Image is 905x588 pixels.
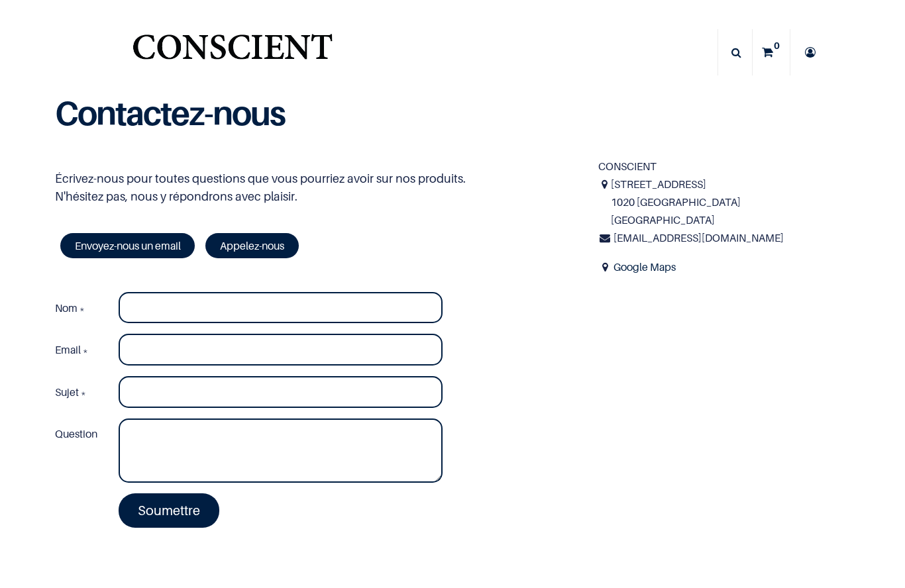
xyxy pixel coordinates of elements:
[55,170,578,205] p: Écrivez-nous pour toutes questions que vous pourriez avoir sur nos produits. N'hésitez pas, nous ...
[771,39,783,52] sup: 0
[60,233,195,258] a: Envoyez-nous un email
[130,26,335,79] img: Conscient
[611,175,849,230] span: [STREET_ADDRESS] 1020 [GEOGRAPHIC_DATA] [GEOGRAPHIC_DATA]
[753,29,790,75] a: 0
[613,260,676,273] a: Google Maps
[119,493,219,528] a: Soumettre
[598,229,612,247] i: Courriel
[55,427,97,440] span: Question
[55,385,79,399] span: Sujet
[598,258,612,276] span: Address
[55,343,81,356] span: Email
[598,175,612,193] i: Adresse
[130,26,335,79] a: Logo of Conscient
[613,231,784,244] span: [EMAIL_ADDRESS][DOMAIN_NAME]
[598,160,657,173] span: CONSCIENT
[205,233,298,258] a: Appelez-nous
[55,93,285,133] b: Contactez-nous
[55,301,78,315] span: Nom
